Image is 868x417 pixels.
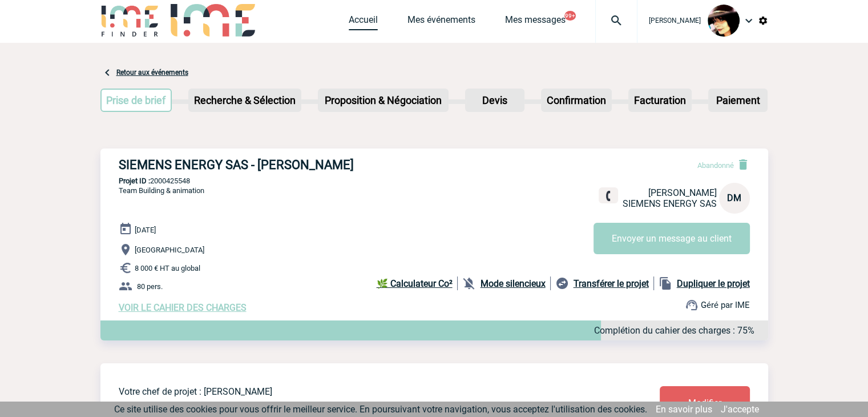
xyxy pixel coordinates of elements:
button: 99+ [564,11,576,21]
span: Team Building & animation [119,186,204,195]
span: [DATE] [135,226,156,234]
b: Transférer le projet [574,278,649,289]
span: 80 pers. [137,282,163,291]
img: 101023-0.jpg [708,5,740,37]
p: Devis [466,90,523,111]
b: Mode silencieux [481,278,546,289]
button: Envoyer un message au client [594,223,750,254]
p: 2000425548 [100,177,768,185]
a: J'accepte [721,404,759,415]
span: Abandonné [697,161,734,170]
p: Votre chef de projet : [PERSON_NAME] [119,386,592,397]
a: VOIR LE CAHIER DES CHARGES [119,302,247,313]
a: 🌿 Calculateur Co² [377,276,458,290]
span: [GEOGRAPHIC_DATA] [135,246,204,254]
a: Accueil [349,14,378,30]
img: fixe.png [603,191,613,201]
h3: SIEMENS ENERGY SAS - [PERSON_NAME] [119,158,461,172]
span: SIEMENS ENERGY SAS [623,198,717,209]
img: support.png [685,298,699,312]
span: Ce site utilise des cookies pour vous offrir le meilleur service. En poursuivant votre navigation... [114,404,647,415]
p: Confirmation [542,90,611,111]
a: En savoir plus [656,404,712,415]
a: Retour aux événements [116,69,188,77]
p: Prise de brief [102,90,171,111]
p: Recherche & Sélection [189,90,300,111]
span: [PERSON_NAME] [648,187,717,198]
a: Mes événements [407,14,475,30]
span: Géré par IME [701,300,750,310]
b: Dupliquer le projet [677,278,750,289]
span: [PERSON_NAME] [649,17,701,25]
span: 8 000 € HT au global [135,264,200,272]
p: Proposition & Négociation [319,90,447,111]
b: Projet ID : [119,177,150,185]
a: Mes messages [505,14,566,30]
span: DM [727,193,741,203]
img: IME-Finder [100,4,160,37]
span: Modifier [688,398,721,408]
p: Facturation [629,90,691,111]
b: 🌿 Calculateur Co² [377,278,453,289]
p: Paiement [709,90,766,111]
img: file_copy-black-24dp.png [659,276,672,290]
